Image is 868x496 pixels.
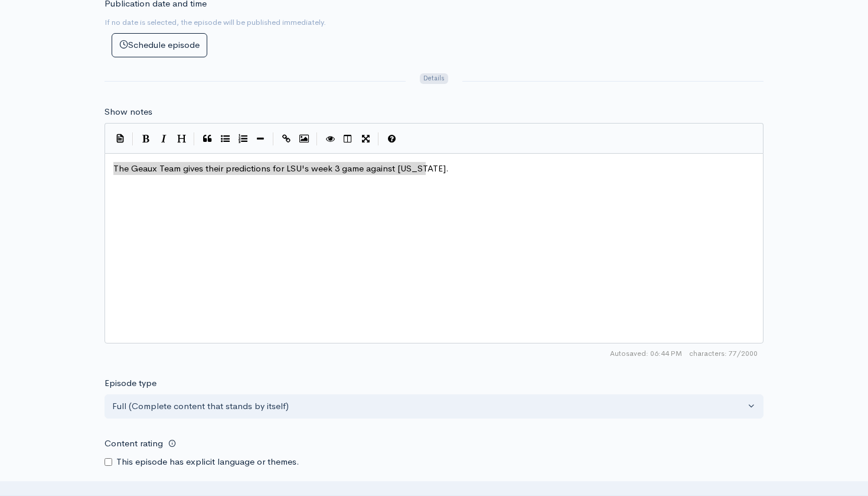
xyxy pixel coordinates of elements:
[113,163,449,174] span: The Geaux Team gives their predictions for LSU's week 3 game against [US_STATE].
[216,130,234,148] button: Generic List
[689,348,758,359] span: 77/2000
[273,132,274,146] i: |
[112,33,207,57] button: Schedule episode
[155,130,172,148] button: Italic
[295,130,313,148] button: Insert Image
[339,130,357,148] button: Toggle Side by Side
[321,130,339,148] button: Toggle Preview
[610,348,682,359] span: Autosaved: 06:44 PM
[112,400,745,413] div: Full (Complete content that stands by itself)
[105,394,763,419] button: Full (Complete content that stands by itself)
[316,132,318,146] i: |
[252,130,269,148] button: Insert Horizontal Line
[194,132,195,146] i: |
[132,132,133,146] i: |
[234,130,252,148] button: Numbered List
[172,130,190,148] button: Heading
[198,130,216,148] button: Quote
[278,130,295,148] button: Create Link
[137,130,155,148] button: Bold
[378,132,379,146] i: |
[420,73,448,85] span: Details
[105,377,156,390] label: Episode type
[105,17,326,27] small: If no date is selected, the episode will be published immediately.
[357,130,374,148] button: Toggle Fullscreen
[383,130,400,148] button: Markdown Guide
[111,129,129,147] button: Insert Show Notes Template
[105,105,152,119] label: Show notes
[105,432,163,456] label: Content rating
[116,455,299,469] label: This episode has explicit language or themes.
